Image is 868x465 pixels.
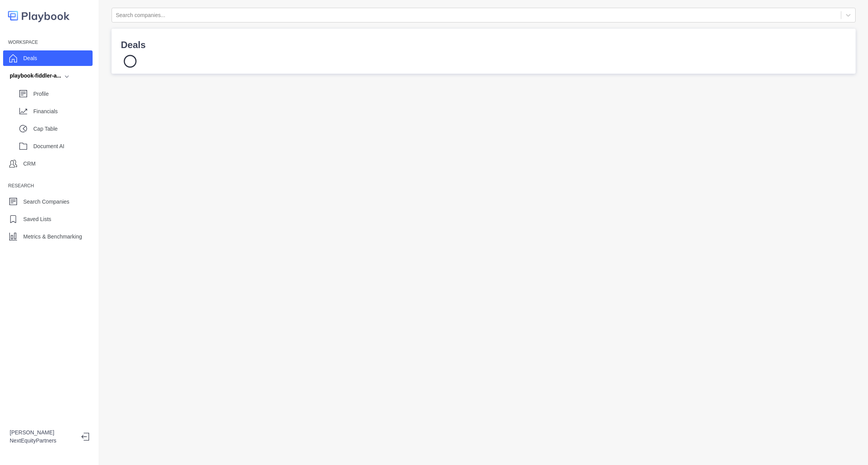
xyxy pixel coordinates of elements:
img: logo-colored [8,8,70,24]
p: Profile [33,90,93,98]
p: Deals [121,38,846,52]
p: Search Companies [23,198,69,206]
p: CRM [23,160,36,168]
p: NextEquityPartners [10,437,75,445]
div: playbook-fiddler-a... [10,72,61,80]
p: Saved Lists [23,215,51,223]
p: Cap Table [33,125,93,133]
p: Financials [33,107,93,116]
p: Deals [23,54,37,62]
p: Metrics & Benchmarking [23,233,82,241]
p: Document AI [33,142,93,150]
p: [PERSON_NAME] [10,429,75,437]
